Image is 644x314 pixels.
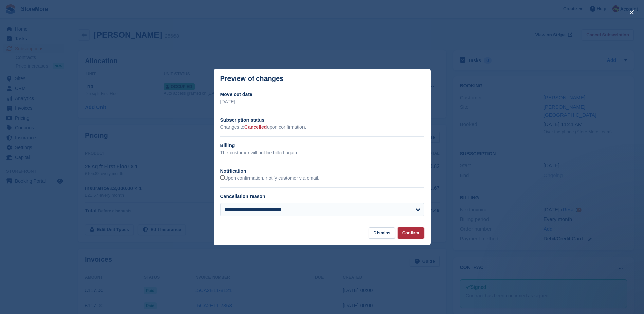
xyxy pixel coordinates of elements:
h2: Move out date [220,91,424,98]
label: Cancellation reason [220,194,265,199]
button: close [626,7,637,18]
input: Upon confirmation, notify customer via email. [220,175,225,180]
h2: Subscription status [220,117,424,124]
p: The customer will not be billed again. [220,149,424,156]
h2: Billing [220,142,424,149]
span: Cancelled [244,124,267,130]
p: Preview of changes [220,75,284,83]
button: Confirm [398,227,424,239]
h2: Notification [220,168,424,175]
p: Changes to upon confirmation. [220,124,424,131]
p: [DATE] [220,98,424,105]
label: Upon confirmation, notify customer via email. [220,175,319,181]
button: Dismiss [369,227,395,239]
